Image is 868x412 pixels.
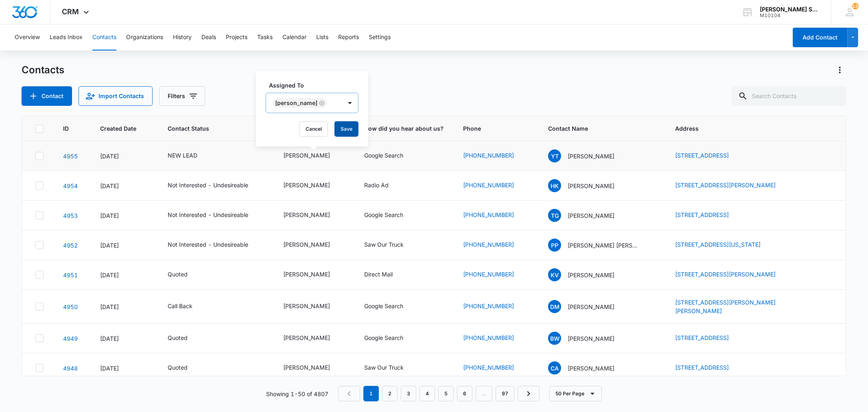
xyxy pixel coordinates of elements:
[463,210,514,219] a: [PHONE_NUMBER]
[63,303,78,310] a: Navigate to contact details page for Dillon Mello
[675,182,776,188] a: [STREET_ADDRESS][PERSON_NAME]
[364,240,418,250] div: How did you hear about us? - Saw Our Truck - Select to Edit Field
[100,211,148,220] div: [DATE]
[168,181,263,191] div: Contact Status - Not Interested - Undesireable - Select to Edit Field
[548,179,561,192] span: HK
[168,270,202,280] div: Contact Status - Quoted - Select to Edit Field
[168,333,188,342] div: Quoted
[283,302,330,310] div: [PERSON_NAME]
[675,334,729,341] a: [STREET_ADDRESS]
[257,24,273,50] button: Tasks
[62,7,79,16] span: CRM
[548,209,561,222] span: TG
[63,182,78,189] a: Navigate to contact details page for Hope Kirshner
[760,13,819,18] div: account id
[852,3,859,9] div: notifications count
[283,333,330,342] div: [PERSON_NAME]
[364,181,403,191] div: How did you hear about us? - Radio Ad - Select to Edit Field
[126,24,163,50] button: Organizations
[364,210,403,219] div: Google Search
[568,152,614,160] p: [PERSON_NAME]
[364,124,444,133] span: How did you hear about us?
[100,152,148,160] div: [DATE]
[463,240,514,249] a: [PHONE_NUMBER]
[283,151,330,160] div: [PERSON_NAME]
[568,211,614,220] p: [PERSON_NAME]
[463,181,529,191] div: Phone - (410) 437-0616 - Select to Edit Field
[675,124,821,133] span: Address
[549,386,602,401] button: 50 Per Page
[364,181,389,189] div: Radio Ad
[63,242,78,249] a: Navigate to contact details page for Peggy Peggy
[364,333,418,343] div: How did you hear about us? - Google Search - Select to Edit Field
[548,300,629,313] div: Contact Name - Dillon Mello - Select to Edit Field
[63,153,78,160] a: Navigate to contact details page for Yaribel Tirado
[548,149,561,162] span: YT
[364,240,404,249] div: Saw Our Truck
[173,24,192,50] button: History
[568,364,614,373] p: [PERSON_NAME]
[548,362,561,375] span: CA
[548,268,629,281] div: Contact Name - Kumar Vora - Select to Edit Field
[463,124,517,133] span: Phone
[168,302,192,310] div: Call Back
[269,81,362,90] label: Assigned To
[463,210,529,220] div: Phone - (904) 480-7304 - Select to Edit Field
[22,86,72,106] button: Add Contact
[100,302,148,311] div: [DATE]
[79,86,153,106] button: Import Contacts
[100,182,148,190] div: [DATE]
[568,241,641,250] p: [PERSON_NAME] [PERSON_NAME]
[463,151,529,161] div: Phone - (815) 793-0385 - Select to Edit Field
[675,299,776,314] a: [STREET_ADDRESS][PERSON_NAME][PERSON_NAME]
[675,271,776,278] a: [STREET_ADDRESS][PERSON_NAME]
[168,210,248,219] div: Not Interested - Undesireable
[675,210,743,220] div: Address - 124 Brickyard Road, Middleburg, FL, 32003 - Select to Edit Field
[401,386,416,401] a: Page 3
[438,386,454,401] a: Page 5
[63,212,78,219] a: Navigate to contact details page for Tammy Guertin
[283,240,330,249] div: [PERSON_NAME]
[675,333,743,343] div: Address - 7929 Hook Dr, Plano, TX, 75025 - Select to Edit Field
[168,124,252,133] span: Contact Status
[732,86,846,106] input: Search Contacts
[852,3,859,9] span: 132
[283,210,345,220] div: Assigned To - Kenneth Florman - Select to Edit Field
[548,332,629,345] div: Contact Name - Brent Watts - Select to Edit Field
[548,268,561,281] span: KV
[675,211,729,218] a: [STREET_ADDRESS]
[463,270,514,278] a: [PHONE_NUMBER]
[463,363,529,373] div: Phone - (305) 607-5425 - Select to Edit Field
[100,364,148,373] div: [DATE]
[283,151,345,161] div: Assigned To - Kenneth Florman - Select to Edit Field
[364,363,418,373] div: How did you hear about us? - Saw Our Truck - Select to Edit Field
[463,151,514,160] a: [PHONE_NUMBER]
[760,6,819,13] div: account name
[364,151,418,161] div: How did you hear about us? - Google Search - Select to Edit Field
[568,271,614,279] p: [PERSON_NAME]
[168,240,263,250] div: Contact Status - Not Interested - Undesireable - Select to Edit Field
[63,335,78,342] a: Navigate to contact details page for Brent Watts
[100,124,136,133] span: Created Date
[675,240,775,250] div: Address - 852 Sweet Hollow Road 103, Burnsville, North Carolina, 28714 - Select to Edit Field
[100,241,148,250] div: [DATE]
[50,24,83,50] button: Leads Inbox
[369,24,391,50] button: Settings
[364,270,407,280] div: How did you hear about us? - Direct Mail - Select to Edit Field
[463,302,529,311] div: Phone - (817) 705-8158 - Select to Edit Field
[496,386,514,401] a: Page 97
[364,151,403,160] div: Google Search
[568,334,614,343] p: [PERSON_NAME]
[168,151,212,161] div: Contact Status - NEW LEAD - Select to Edit Field
[548,239,561,252] span: PP
[364,302,418,311] div: How did you hear about us? - Google Search - Select to Edit Field
[63,365,78,372] a: Navigate to contact details page for Carlos Arancibia
[283,363,345,373] div: Assigned To - Ted DiMayo - Select to Edit Field
[463,333,514,342] a: [PHONE_NUMBER]
[463,333,529,343] div: Phone - (945) 308-0862 - Select to Edit Field
[548,124,644,133] span: Contact Name
[675,363,743,373] div: Address - 6S573 Bridlespur Drive, Naperville, IL, 60540 - Select to Edit Field
[168,210,263,220] div: Contact Status - Not Interested - Undesireable - Select to Edit Field
[568,182,614,190] p: [PERSON_NAME]
[316,24,328,50] button: Lists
